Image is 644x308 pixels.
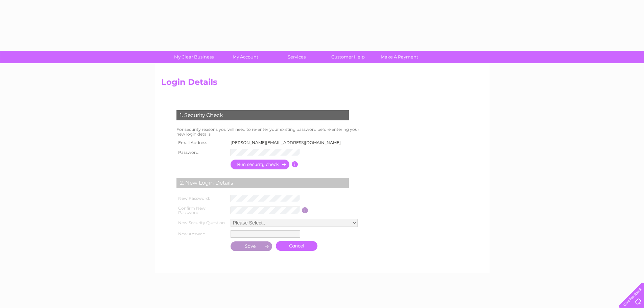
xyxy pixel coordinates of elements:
[176,178,349,188] div: 2. New Login Details
[175,138,229,147] th: Email Address:
[175,229,229,239] th: New Answer:
[276,241,317,251] a: Cancel
[229,138,347,147] td: [PERSON_NAME][EMAIL_ADDRESS][DOMAIN_NAME]
[231,241,272,251] input: Submit
[175,204,229,217] th: Confirm New Password:
[302,207,308,213] input: Information
[175,217,229,229] th: New Security Question
[372,51,427,63] a: Make A Payment
[175,193,229,204] th: New Password:
[269,51,325,63] a: Services
[292,161,298,167] input: Information
[320,51,376,63] a: Customer Help
[175,147,229,158] th: Password:
[161,77,483,90] h2: Login Details
[166,51,222,63] a: My Clear Business
[175,125,367,138] td: For security reasons you will need to re-enter your existing password before entering your new lo...
[176,110,349,120] div: 1. Security Check
[217,51,273,63] a: My Account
